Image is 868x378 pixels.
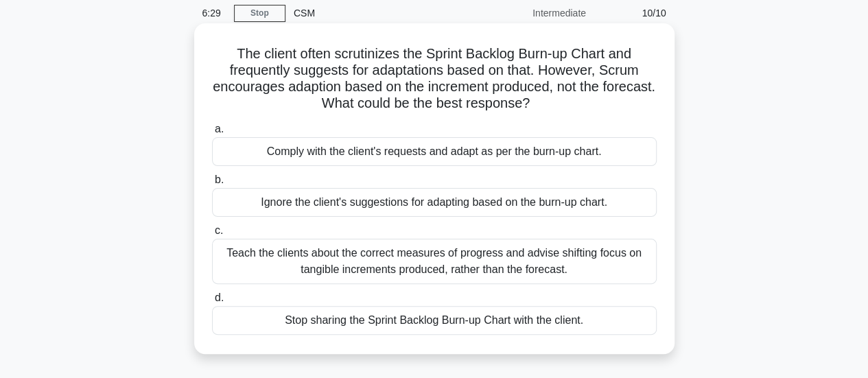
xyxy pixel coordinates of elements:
span: c. [215,224,223,236]
h5: The client often scrutinizes the Sprint Backlog Burn-up Chart and frequently suggests for adaptat... [211,45,658,113]
div: Teach the clients about the correct measures of progress and advise shifting focus on tangible in... [212,239,657,284]
span: d. [215,292,224,303]
a: Stop [234,5,285,22]
div: Stop sharing the Sprint Backlog Burn-up Chart with the client. [212,306,657,335]
div: Comply with the client's requests and adapt as per the burn-up chart. [212,137,657,166]
div: Ignore the client's suggestions for adapting based on the burn-up chart. [212,188,657,217]
span: a. [215,123,224,134]
span: b. [215,174,224,185]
